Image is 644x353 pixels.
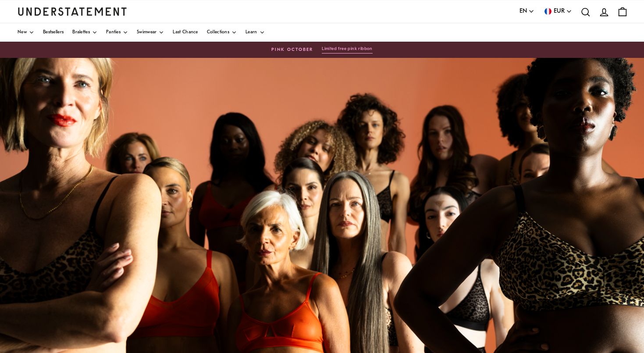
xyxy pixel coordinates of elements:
[207,30,229,35] span: Collections
[137,23,164,42] a: Swimwear
[207,23,237,42] a: Collections
[18,7,127,15] a: Understatement Homepage
[137,30,157,35] span: Swimwear
[43,23,64,42] a: Bestsellers
[18,46,626,53] a: PINK OCTOBERLimited free pink ribbon
[246,23,265,42] a: Learn
[246,30,257,35] span: Learn
[43,30,64,35] span: Bestsellers
[519,7,534,16] button: EN
[173,30,198,35] span: Last Chance
[72,23,97,42] a: Bralettes
[271,46,313,53] span: PINK OCTOBER
[519,7,527,16] span: EN
[72,30,90,35] span: Bralettes
[18,23,34,42] a: New
[543,7,572,16] button: EUR
[18,30,27,35] span: New
[173,23,198,42] a: Last Chance
[554,7,565,16] span: EUR
[322,46,373,53] button: Limited free pink ribbon
[106,23,128,42] a: Panties
[106,30,121,35] span: Panties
